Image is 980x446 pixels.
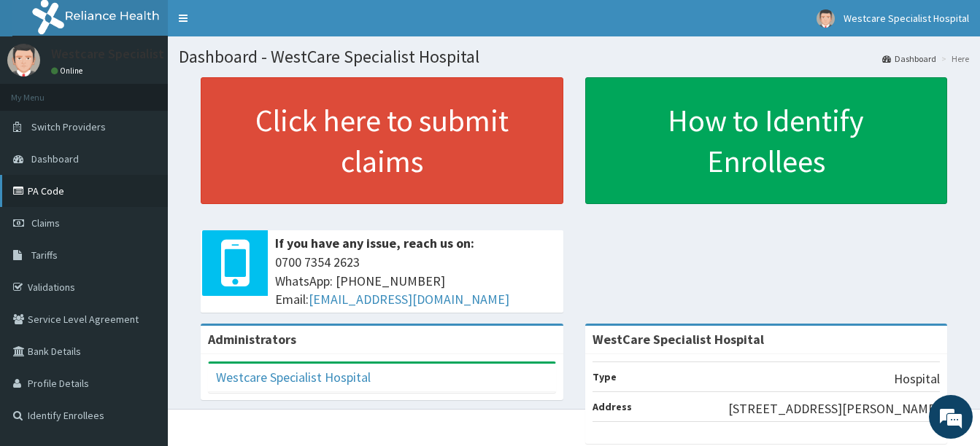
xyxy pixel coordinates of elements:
[51,47,215,60] p: Westcare Specialist Hospital
[31,249,58,262] span: Tariffs
[882,52,936,65] a: Dashboard
[309,291,509,308] a: [EMAIL_ADDRESS][DOMAIN_NAME]
[208,331,296,348] b: Administrators
[894,369,940,388] p: Hospital
[179,47,969,66] h1: Dashboard - WestCare Specialist Hospital
[275,253,556,309] span: 0700 7354 2623 WhatsApp: [PHONE_NUMBER] Email:
[31,120,106,133] span: Switch Providers
[31,152,79,165] span: Dashboard
[938,52,969,65] li: Here
[817,9,835,28] img: User Image
[31,216,60,230] span: Claims
[593,400,632,413] b: Address
[593,331,764,348] strong: WestCare Specialist Hospital
[201,77,563,204] a: Click here to submit claims
[585,77,948,204] a: How to Identify Enrollees
[51,66,86,76] a: Online
[275,235,474,251] b: If you have any issue, reach us on:
[593,370,617,383] b: Type
[728,399,940,418] p: [STREET_ADDRESS][PERSON_NAME]
[844,12,969,25] span: Westcare Specialist Hospital
[216,369,371,386] a: Westcare Specialist Hospital
[7,44,40,77] img: User Image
